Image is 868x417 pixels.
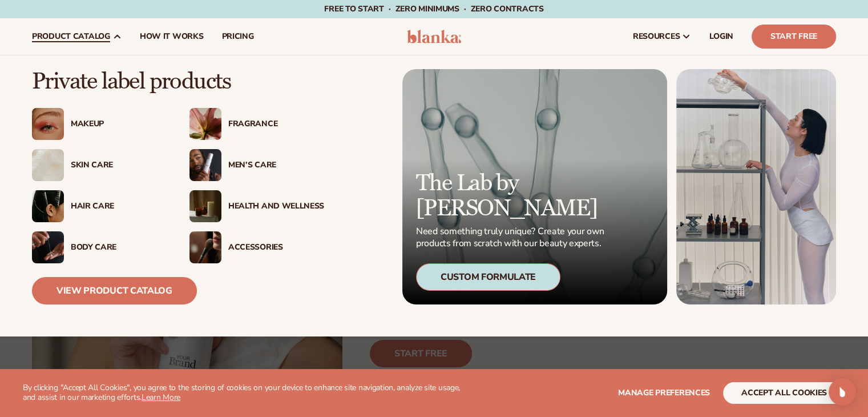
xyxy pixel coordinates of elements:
div: Makeup [71,119,167,129]
a: Start Free [752,25,836,49]
a: View Product Catalog [32,277,197,304]
p: Need something truly unique? Create your own products from scratch with our beauty experts. [416,226,608,250]
a: pricing [212,18,263,55]
a: Female hair pulled back with clips. Hair Care [32,190,167,222]
a: Male holding moisturizer bottle. Men’s Care [189,149,324,181]
a: Candles and incense on table. Health And Wellness [189,190,324,222]
p: The Lab by [PERSON_NAME] [416,171,608,221]
span: Manage preferences [618,387,710,398]
img: logo [407,30,461,43]
a: Cream moisturizer swatch. Skin Care [32,149,167,181]
a: Male hand applying moisturizer. Body Care [32,231,167,263]
a: Female with makeup brush. Accessories [189,231,324,263]
div: Health And Wellness [228,202,324,211]
img: Cream moisturizer swatch. [32,149,64,181]
a: LOGIN [700,18,742,55]
img: Pink blooming flower. [189,108,221,140]
a: Pink blooming flower. Fragrance [189,108,324,140]
div: Skin Care [71,161,167,170]
div: Fragrance [228,119,324,129]
a: Learn More [142,392,180,403]
span: resources [633,32,680,41]
div: Hair Care [71,202,167,211]
a: How It Works [131,18,213,55]
div: Custom Formulate [416,263,560,291]
button: accept all cookies [723,382,845,404]
a: product catalog [23,18,131,55]
img: Female with makeup brush. [189,231,221,263]
span: pricing [221,32,253,41]
div: Open Intercom Messenger [829,378,856,406]
img: Candles and incense on table. [189,190,221,222]
div: Men’s Care [228,161,324,170]
a: Female with glitter eye makeup. Makeup [32,108,167,140]
p: By clicking "Accept All Cookies", you agree to the storing of cookies on your device to enhance s... [23,383,473,403]
a: Microscopic product formula. The Lab by [PERSON_NAME] Need something truly unique? Create your ow... [402,69,667,304]
span: Free to start · ZERO minimums · ZERO contracts [324,3,543,14]
span: LOGIN [709,32,733,41]
img: Male holding moisturizer bottle. [189,149,221,181]
div: Accessories [228,243,324,252]
p: Private label products [32,69,324,94]
img: Female hair pulled back with clips. [32,190,64,222]
img: Female with glitter eye makeup. [32,108,64,140]
img: Female in lab with equipment. [676,69,836,304]
span: How It Works [140,32,204,41]
div: Body Care [71,243,167,252]
span: product catalog [32,32,110,41]
img: Male hand applying moisturizer. [32,231,64,263]
button: Manage preferences [618,382,710,404]
a: resources [624,18,700,55]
